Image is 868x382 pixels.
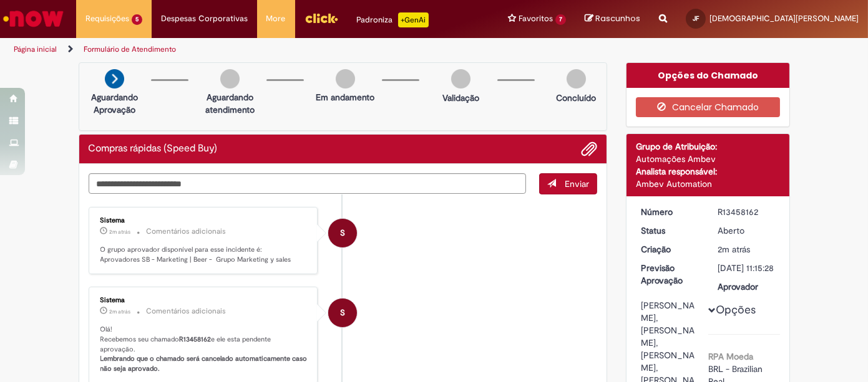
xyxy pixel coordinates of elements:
dt: Aprovador [708,280,785,293]
p: Em andamento [316,91,374,103]
div: Automações Ambev [636,153,780,165]
span: More [266,12,286,25]
span: Requisições [85,12,129,25]
img: ServiceNow [1,6,66,31]
span: 2m atrás [110,228,131,236]
a: Formulário de Atendimento [84,44,176,54]
time: 28/08/2025 14:15:28 [718,244,750,255]
dt: Status [631,224,708,237]
div: System [328,219,357,247]
div: Ambev Automation [636,178,780,190]
dt: Previsão Aprovação [631,262,708,287]
span: S [340,218,345,248]
span: JF [693,14,699,22]
span: 2m atrás [110,308,131,315]
p: Aguardando atendimento [200,91,260,116]
small: Comentários adicionais [147,306,227,317]
time: 28/08/2025 14:15:41 [110,308,131,315]
div: 28/08/2025 14:15:28 [718,243,776,255]
span: Favoritos [519,12,553,25]
dt: Número [631,206,708,218]
ul: Trilhas de página [9,38,569,61]
img: img-circle-grey.png [567,69,586,88]
button: Adicionar anexos [581,141,597,157]
img: img-circle-grey.png [220,69,240,88]
div: R13458162 [718,206,776,218]
div: Grupo de Atribuição: [636,140,780,153]
b: R13458162 [180,335,212,344]
b: Lembrando que o chamado será cancelado automaticamente caso não seja aprovado. [100,354,310,373]
span: Enviar [565,178,589,189]
div: [DATE] 11:15:28 [718,262,776,274]
div: Analista responsável: [636,165,780,178]
p: +GenAi [398,12,429,27]
div: Aberto [718,224,776,237]
b: RPA Moeda [708,351,753,362]
button: Enviar [539,173,597,194]
p: Validação [442,92,479,104]
span: Rascunhos [595,12,640,24]
span: Despesas Corporativas [161,12,248,25]
div: Sistema [100,297,308,304]
p: Olá! Recebemos seu chamado e ele esta pendente aprovação. [100,325,308,374]
dt: Criação [631,243,708,255]
h2: Compras rápidas (Speed Buy) Histórico de tíquete [89,143,218,155]
span: 2m atrás [718,244,750,255]
img: img-circle-grey.png [336,69,355,88]
small: Comentários adicionais [147,226,227,237]
a: Página inicial [14,44,57,54]
a: Rascunhos [585,13,640,25]
div: Sistema [100,217,308,224]
span: [DEMOGRAPHIC_DATA][PERSON_NAME] [710,13,859,24]
span: 7 [555,14,566,25]
button: Cancelar Chamado [636,97,780,117]
div: System [328,298,357,327]
span: S [340,298,345,328]
textarea: Digite sua mensagem aqui... [89,173,527,194]
img: arrow-next.png [105,69,124,88]
div: Padroniza [357,12,429,27]
div: Opções do Chamado [627,63,789,88]
span: 5 [132,14,142,25]
time: 28/08/2025 14:15:42 [110,228,131,236]
p: Aguardando Aprovação [84,91,145,116]
p: Concluído [556,92,596,104]
p: O grupo aprovador disponível para esse incidente é: Aprovadores SB - Marketing | Beer - Grupo Mar... [100,245,308,264]
img: img-circle-grey.png [451,69,471,88]
img: click_logo_yellow_360x200.png [305,9,338,27]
